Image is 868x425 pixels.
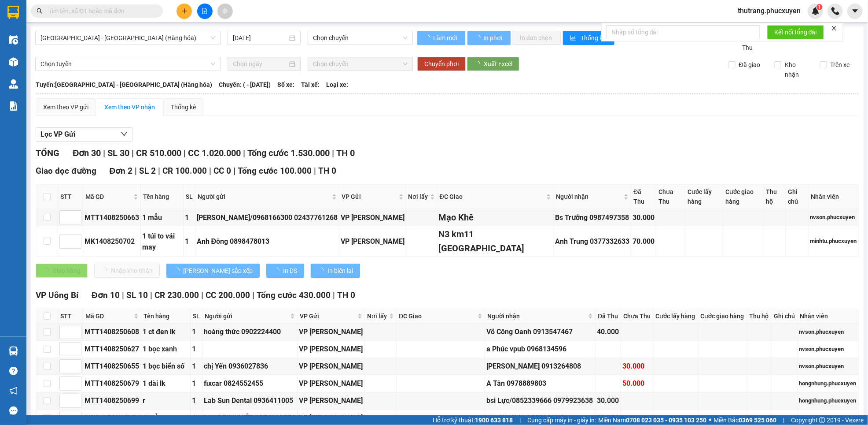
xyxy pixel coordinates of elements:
[192,395,201,406] div: 1
[92,290,120,300] span: Đơn 10
[439,211,552,224] div: Mạo Khê
[318,166,336,176] span: TH 0
[166,264,260,278] button: [PERSON_NAME] sắp xếp
[40,57,215,71] span: Chọn tuyến
[484,59,512,69] span: Xuất Excel
[399,311,476,321] span: ĐC Giao
[252,290,254,300] span: |
[143,395,189,406] div: r
[799,362,857,371] div: nvson.phucxuyen
[831,7,839,15] img: phone-icon
[685,185,723,209] th: Cước lấy hàng
[799,414,857,422] div: minhtu.phucxuyen
[103,148,105,158] span: |
[597,326,619,337] div: 40.000
[299,343,363,354] div: VP [PERSON_NAME]
[283,266,297,276] span: In DS
[143,412,189,423] div: 1 mẫu
[440,192,545,201] span: ĐC Giao
[487,311,586,321] span: Người nhận
[598,415,706,425] span: Miền Nam
[205,311,288,321] span: Người gửi
[257,290,331,300] span: Tổng cước 430.000
[783,415,784,425] span: |
[277,80,294,89] span: Số xe:
[341,236,405,247] div: VP [PERSON_NAME]
[181,8,188,14] span: plus
[136,148,181,158] span: CR 510.000
[339,226,406,257] td: VP Minh Khai
[238,166,312,176] span: Tổng cước 100.000
[556,192,622,201] span: Người nhận
[424,35,432,41] span: loading
[314,166,316,176] span: |
[139,166,156,176] span: SL 2
[177,4,192,19] button: plus
[433,33,458,43] span: Làm mới
[597,412,619,423] div: 30.000
[192,326,201,337] div: 1
[36,127,132,142] button: Lọc VP Gửi
[36,81,212,88] b: Tuyến: [GEOGRAPHIC_DATA] - [GEOGRAPHIC_DATA] (Hàng hóa)
[337,290,355,300] span: TH 0
[192,412,201,423] div: 1
[827,60,853,70] span: Trên xe
[143,361,189,372] div: 1 bọc biển số
[736,60,764,70] span: Đã giao
[433,415,513,425] span: Hỗ trợ kỹ thuật:
[36,166,96,176] span: Giao dọc đường
[198,192,330,201] span: Người gửi
[799,396,857,405] div: hongnhung.phucxuyen
[233,59,287,69] input: Chọn ngày
[299,378,363,389] div: VP [PERSON_NAME]
[154,290,199,300] span: CR 230.000
[817,4,823,10] sup: 1
[486,361,594,372] div: [PERSON_NAME] 0913264808
[311,264,360,278] button: In biên lai
[474,35,482,41] span: loading
[142,231,182,253] div: 1 túi to vải may
[135,166,137,176] span: |
[656,185,685,209] th: Chưa Thu
[143,343,189,354] div: 1 bọc xanh
[486,412,594,423] div: nk việt pháp 0988391142
[799,345,857,354] div: nvson.phucxuyen
[184,148,186,158] span: |
[85,361,140,372] div: MTT1408250655
[631,185,656,209] th: Đã Thu
[336,148,355,158] span: TH 0
[197,4,213,19] button: file-add
[150,290,152,300] span: |
[723,185,764,209] th: Cước giao hàng
[162,166,207,176] span: CR 100.000
[85,236,139,247] div: MK1408250702
[581,33,607,43] span: Thống kê
[475,417,513,424] strong: 1900 633 818
[43,102,88,112] div: Xem theo VP gửi
[204,326,296,337] div: hoàng thức 0902224400
[204,395,296,406] div: Lab Sun Dental 0936411005
[132,148,134,158] span: |
[141,309,191,324] th: Tên hàng
[183,266,253,276] span: [PERSON_NAME] sắp xếp
[73,148,101,158] span: Đơn 30
[298,358,365,375] td: VP Dương Đình Nghệ
[83,324,141,341] td: MTT1408250608
[213,166,231,176] span: CC 0
[818,4,821,10] span: 1
[417,31,465,45] button: Làm mới
[606,25,760,39] input: Nhập số tổng đài
[85,311,132,321] span: Mã GD
[772,309,798,324] th: Ghi chú
[819,417,825,423] span: copyright
[467,57,519,71] button: Xuất Excel
[810,213,857,222] div: nvson.phucxuyen
[185,212,194,223] div: 1
[192,343,201,354] div: 1
[747,309,772,324] th: Thu hộ
[85,343,140,354] div: MTT1408250627
[313,57,408,71] span: Chọn chuyến
[563,31,614,45] button: bar-chartThống kê
[799,328,857,336] div: nvson.phucxuyen
[48,6,152,16] input: Tìm tên, số ĐT hoặc mã đơn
